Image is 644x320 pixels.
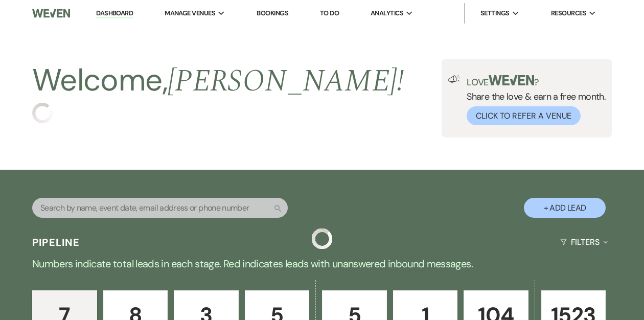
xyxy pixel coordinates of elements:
span: Settings [480,8,510,18]
p: Love ? [467,75,606,87]
img: loading spinner [312,228,332,249]
input: Search by name, event date, email address or phone number [32,198,288,218]
span: Analytics [371,8,403,18]
button: Click to Refer a Venue [467,106,581,125]
span: Resources [551,8,586,18]
a: Bookings [257,9,288,17]
h3: Pipeline [32,235,80,249]
img: weven-logo-green.svg [489,75,534,85]
div: Share the love & earn a free month. [461,75,606,125]
a: To Do [320,9,339,17]
a: Dashboard [96,9,133,18]
img: loading spinner [32,103,53,123]
img: loud-speaker-illustration.svg [448,75,461,83]
h2: Welcome, [32,59,404,103]
span: Manage Venues [165,8,215,18]
span: [PERSON_NAME] ! [168,58,404,105]
button: Filters [556,228,612,256]
button: + Add Lead [524,198,606,218]
img: Weven Logo [32,3,70,24]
